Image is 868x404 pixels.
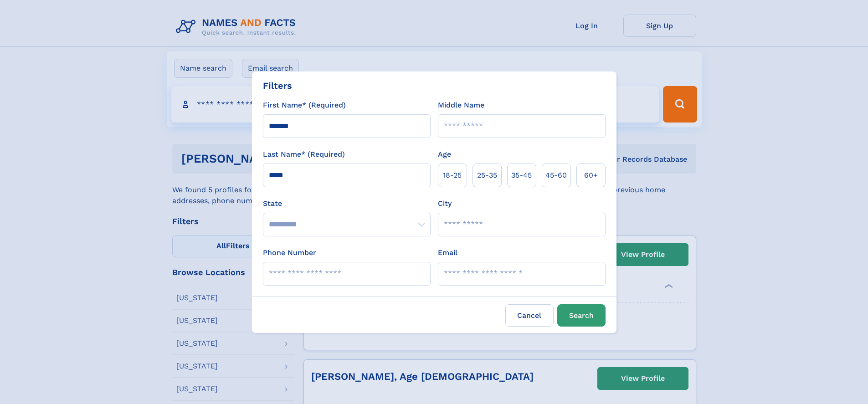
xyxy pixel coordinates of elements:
[511,170,532,181] span: 35‑45
[438,100,484,111] label: Middle Name
[584,170,598,181] span: 60+
[438,247,457,258] label: Email
[263,247,316,258] label: Phone Number
[477,170,497,181] span: 25‑35
[557,304,606,327] button: Search
[263,100,346,111] label: First Name* (Required)
[263,149,345,160] label: Last Name* (Required)
[545,170,567,181] span: 45‑60
[263,79,292,92] div: Filters
[263,198,431,209] label: State
[505,304,554,327] label: Cancel
[438,198,452,209] label: City
[438,149,451,160] label: Age
[443,170,462,181] span: 18‑25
